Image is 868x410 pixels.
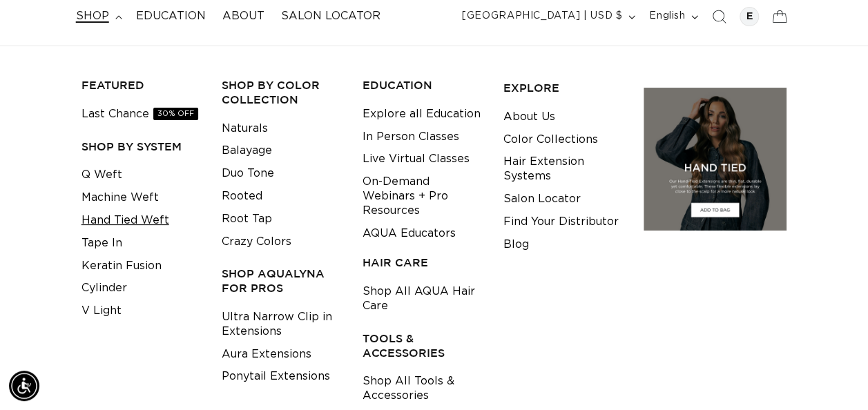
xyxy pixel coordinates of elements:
h3: Shop by Color Collection [222,78,341,107]
a: On-Demand Webinars + Pro Resources [363,170,482,222]
button: [GEOGRAPHIC_DATA] | USD $ [454,3,641,30]
a: Naturals [222,117,268,140]
a: Q Weft [81,164,122,186]
a: Cylinder [81,277,127,300]
span: [GEOGRAPHIC_DATA] | USD $ [462,9,622,23]
span: 30% OFF [153,108,198,120]
a: Rooted [222,185,262,208]
h3: Shop AquaLyna for Pros [222,266,341,295]
a: Color Collections [503,128,598,151]
a: Last Chance30% OFF [81,103,198,126]
a: Live Virtual Classes [363,148,470,170]
a: About Us [503,106,555,128]
span: About [222,9,264,23]
h3: SHOP BY SYSTEM [81,139,201,154]
a: Crazy Colors [222,231,291,253]
a: Blog [503,233,529,256]
a: Find Your Distributor [503,211,619,233]
a: Aura Extensions [222,343,311,366]
a: Machine Weft [81,186,159,209]
a: Root Tap [222,208,272,231]
a: About [214,1,273,32]
span: English [649,9,685,23]
a: Hair Extension Systems [503,150,623,188]
a: Salon Locator [503,188,581,211]
span: Salon Locator [281,9,380,23]
a: Ultra Narrow Clip in Extensions [222,306,341,343]
a: Hand Tied Weft [81,209,169,232]
h3: FEATURED [81,78,201,92]
summary: Search [704,1,734,32]
a: Tape In [81,232,122,255]
a: Keratin Fusion [81,255,162,277]
button: English [641,3,704,30]
span: Education [136,9,206,23]
h3: TOOLS & ACCESSORIES [363,331,482,360]
h3: EXPLORE [503,81,623,95]
h3: HAIR CARE [363,255,482,270]
a: Education [128,1,214,32]
a: AQUA Educators [363,222,456,245]
a: Shop All Tools & Accessories [363,370,482,407]
a: In Person Classes [363,126,459,148]
a: Balayage [222,139,272,162]
iframe: Chat Widget [799,344,868,410]
summary: shop [68,1,128,32]
a: Duo Tone [222,162,274,185]
a: V Light [81,300,122,322]
div: Accessibility Menu [9,371,39,401]
a: Explore all Education [363,103,481,126]
a: Ponytail Extensions [222,365,330,388]
a: Shop All AQUA Hair Care [363,280,482,318]
a: Salon Locator [273,1,389,32]
span: shop [76,9,109,23]
h3: EDUCATION [363,78,482,92]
